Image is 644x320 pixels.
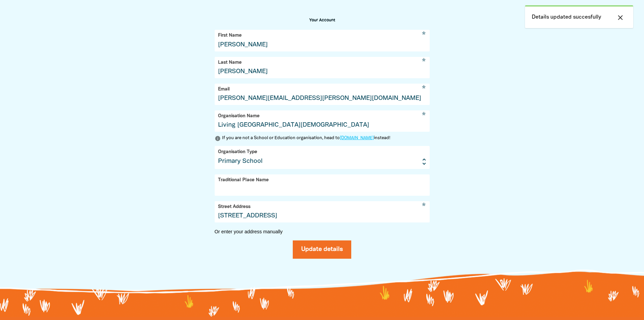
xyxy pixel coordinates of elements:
a: [DOMAIN_NAME] [340,136,374,140]
i: close [616,14,624,22]
button: Update details [293,240,351,259]
button: Or enter your address manually [215,229,430,234]
div: Details updated succesfully [525,5,633,28]
div: If you are not a School or Education organisation, head to instead! [222,135,390,142]
i: info [215,135,221,142]
h2: Your Account [305,16,339,24]
button: close [614,13,626,22]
